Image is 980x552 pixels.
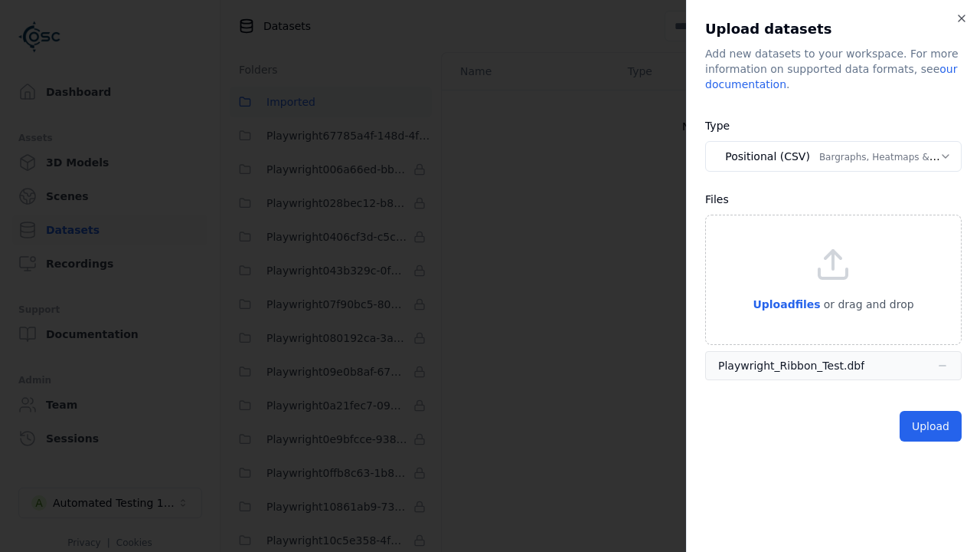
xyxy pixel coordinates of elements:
[753,298,820,310] span: Upload files
[705,46,962,92] div: Add new datasets to your workspace. For more information on supported data formats, see .
[821,295,914,314] p: or drag and drop
[900,411,962,442] button: Upload
[718,358,864,373] div: Playwright_Ribbon_Test.dbf
[705,18,962,40] h2: Upload datasets
[705,120,730,132] label: Type
[705,193,729,205] label: Files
